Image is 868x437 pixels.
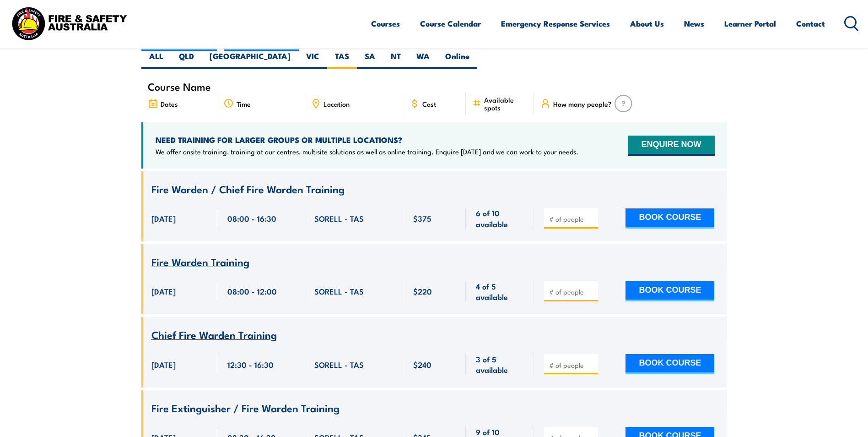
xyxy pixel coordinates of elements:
[413,359,431,370] span: $240
[156,135,578,145] h4: NEED TRAINING FOR LARGER GROUPS OR MULTIPLE LOCATIONS?
[227,286,277,296] span: 08:00 - 12:00
[549,214,595,224] input: # of people
[476,208,524,229] span: 6 of 10 available
[151,254,249,269] span: Fire Warden Training
[151,403,340,414] a: Fire Extinguisher / Fire Warden Training
[501,11,610,36] a: Emergency Response Services
[156,147,578,156] p: We offer onsite training, training at our centres, multisite solutions as well as online training...
[151,286,176,296] span: [DATE]
[553,100,612,108] span: How many people?
[314,213,364,224] span: SORELL - TAS
[383,51,409,69] label: NT
[476,281,524,302] span: 4 of 5 available
[141,51,171,69] label: ALL
[161,100,178,108] span: Dates
[625,208,714,229] button: BOOK COURSE
[148,82,211,90] span: Course Name
[151,327,277,342] span: Chief Fire Warden Training
[409,51,437,69] label: WA
[422,100,436,108] span: Cost
[151,257,249,268] a: Fire Warden Training
[323,100,350,108] span: Location
[314,286,364,296] span: SORELL - TAS
[476,354,524,375] span: 3 of 5 available
[630,11,664,36] a: About Us
[171,51,202,69] label: QLD
[151,329,277,341] a: Chief Fire Warden Training
[357,51,383,69] label: SA
[202,51,298,69] label: [GEOGRAPHIC_DATA]
[151,400,340,415] span: Fire Extinguisher / Fire Warden Training
[227,213,276,224] span: 08:00 - 16:30
[625,354,714,374] button: BOOK COURSE
[796,11,825,36] a: Contact
[151,213,176,224] span: [DATE]
[327,51,357,69] label: TAS
[227,359,274,370] span: 12:30 - 16:30
[298,51,327,69] label: VIC
[413,286,432,296] span: $220
[625,281,714,301] button: BOOK COURSE
[237,100,251,108] span: Time
[151,184,345,195] a: Fire Warden / Chief Fire Warden Training
[724,11,776,36] a: Learner Portal
[628,136,714,156] button: ENQUIRE NOW
[314,359,364,370] span: SORELL - TAS
[371,11,400,36] a: Courses
[484,96,528,111] span: Available spots
[151,181,345,197] span: Fire Warden / Chief Fire Warden Training
[549,287,595,296] input: # of people
[420,11,481,36] a: Course Calendar
[151,359,176,370] span: [DATE]
[684,11,704,36] a: News
[549,361,595,370] input: # of people
[413,213,431,224] span: $375
[437,51,477,69] label: Online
